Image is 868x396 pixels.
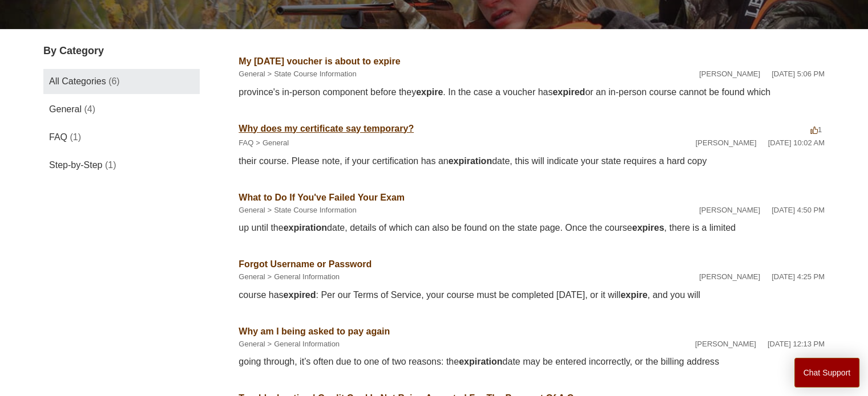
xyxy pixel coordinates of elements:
[239,259,372,269] a: Forgot Username or Password
[552,87,585,97] em: expired
[239,56,400,66] a: My [DATE] voucher is about to expire
[239,221,825,235] div: up until the date, details of which can also be found on the state page. Once the course , there ...
[43,153,200,178] a: Step-by-Step (1)
[416,87,443,97] em: expire
[43,43,200,59] h3: By Category
[239,355,825,369] div: going through, it’s often due to one of two reasons: the date may be entered incorrectly, or the ...
[49,76,106,86] span: All Categories
[43,69,200,94] a: All Categories (6)
[239,206,265,214] a: General
[699,271,760,283] li: [PERSON_NAME]
[265,338,340,350] li: General Information
[84,104,95,114] span: (4)
[794,358,860,387] button: Chat Support
[108,76,120,86] span: (6)
[284,290,316,300] em: expired
[274,206,357,214] a: State Course Information
[239,272,265,281] a: General
[459,357,502,366] em: expiration
[239,70,265,78] a: General
[274,340,340,348] a: General Information
[265,205,357,216] li: State Course Information
[49,104,82,114] span: General
[699,205,760,216] li: [PERSON_NAME]
[239,124,414,133] a: Why does my certificate say temporary?
[265,68,357,80] li: State Course Information
[239,205,265,216] li: General
[239,193,405,202] a: What to Do If You've Failed Your Exam
[699,68,760,80] li: [PERSON_NAME]
[239,271,265,283] li: General
[239,154,825,168] div: their course. Please note, if your certification has an date, this will indicate your state requi...
[284,223,327,232] em: expiration
[696,137,757,149] li: [PERSON_NAME]
[768,340,825,348] time: 04/08/2025, 12:13
[239,85,825,99] div: province's in-person component before they . In the case a voucher has or an in-person course can...
[768,138,824,147] time: 07/28/2022, 10:02
[810,125,822,134] span: 1
[239,326,390,336] a: Why am I being asked to pay again
[239,288,825,302] div: course has : Per our Terms of Service, your course must be completed [DATE], or it will , and you...
[274,70,357,78] a: State Course Information
[43,97,200,122] a: General (4)
[772,70,825,78] time: 02/12/2024, 17:06
[105,160,116,170] span: (1)
[265,271,340,283] li: General Information
[49,160,102,170] span: Step-by-Step
[449,156,492,166] em: expiration
[695,338,756,350] li: [PERSON_NAME]
[772,206,825,214] time: 02/12/2024, 16:50
[263,138,289,147] a: General
[239,138,253,147] a: FAQ
[274,272,340,281] a: General Information
[239,340,265,348] a: General
[43,125,200,150] a: FAQ (1)
[620,290,647,300] em: expire
[239,137,253,149] li: FAQ
[253,137,289,149] li: General
[49,132,67,142] span: FAQ
[239,338,265,350] li: General
[632,223,664,232] em: expires
[70,132,82,142] span: (1)
[239,68,265,80] li: General
[772,272,825,281] time: 05/20/2025, 16:25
